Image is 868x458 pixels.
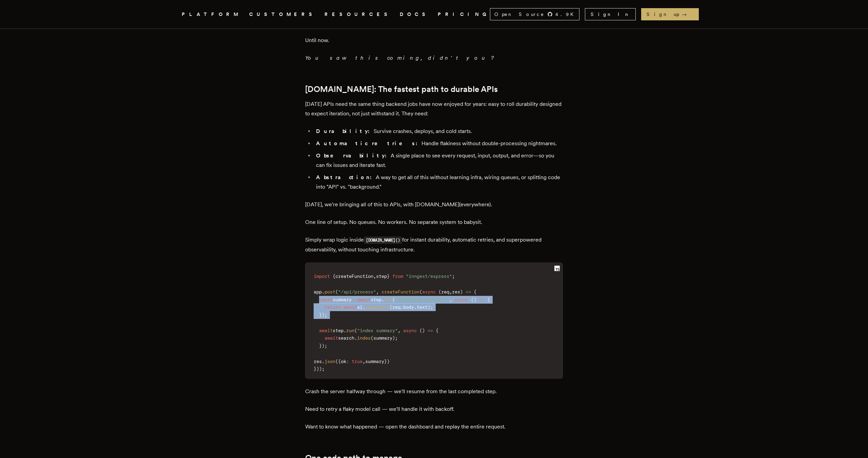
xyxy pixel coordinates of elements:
[324,343,327,348] span: ;
[316,152,391,159] strong: Observability:
[324,10,392,19] button: RESOURCES
[428,328,433,333] span: =>
[449,297,452,302] span: ,
[346,359,349,364] span: :
[371,335,373,341] span: (
[479,297,485,302] span: =>
[555,11,578,18] span: 4.9 K
[322,366,324,371] span: ;
[357,328,398,333] span: "index summary"
[436,328,438,333] span: {
[441,289,449,294] span: req
[322,289,324,294] span: .
[430,304,433,310] span: ;
[357,297,371,302] span: await
[182,10,241,19] span: PLATFORM
[343,328,346,333] span: .
[314,173,563,192] li: A way to get all of this without learning infra, wiring queues, or splitting code into "API" vs. ...
[384,297,392,302] span: run
[487,297,490,302] span: {
[322,312,324,318] span: )
[381,297,384,302] span: .
[392,335,395,341] span: )
[314,366,316,371] span: }
[338,335,354,341] span: search
[316,140,421,147] strong: Automatic retries:
[305,217,563,227] p: One line of setup. No queues. No workers. No separate system to babysit.
[376,289,379,294] span: ,
[466,289,471,294] span: =>
[346,328,354,333] span: run
[373,273,376,279] span: ,
[398,328,400,333] span: ,
[419,328,422,333] span: (
[471,297,474,302] span: (
[324,304,341,310] span: return
[460,289,463,294] span: )
[314,359,322,364] span: res
[305,387,563,396] p: Crash the server halfway through — we'll resume from the last completed step.
[494,11,545,18] span: Open Source
[438,289,441,294] span: (
[428,304,430,310] span: )
[322,343,324,348] span: )
[319,297,333,302] span: const
[392,304,400,310] span: req
[365,304,390,310] span: summarize
[422,328,425,333] span: )
[319,343,322,348] span: }
[452,289,460,294] span: res
[305,55,493,61] em: You saw this coming, didn't you?
[381,289,419,294] span: createFunction
[395,335,398,341] span: ;
[333,273,335,279] span: {
[314,289,322,294] span: app
[390,304,392,310] span: (
[305,235,563,254] p: Simply wrap logic inside for instant durability, automatic retries, and superpowered observabilit...
[400,10,430,19] a: DOCS
[417,304,428,310] span: text
[387,273,390,279] span: }
[395,297,449,302] span: "summarize document"
[314,127,563,136] li: Survive crashes, deploys, and cold starts.
[324,359,335,364] span: json
[438,10,490,19] a: PRICING
[419,289,422,294] span: (
[452,273,455,279] span: ;
[324,312,327,318] span: ;
[362,359,365,364] span: ,
[414,304,417,310] span: .
[316,128,374,134] strong: Durability:
[343,304,357,310] span: await
[305,422,563,432] p: Want to know what happened — open the dashboard and replay the entire request.
[333,328,343,333] span: step
[364,236,402,244] code: [DOMAIN_NAME]()
[324,289,335,294] span: post
[322,359,324,364] span: .
[387,359,390,364] span: )
[314,273,330,279] span: import
[316,174,376,180] strong: Abstraction:
[585,8,636,20] a: Sign In
[335,359,338,364] span: (
[474,297,476,302] span: )
[352,359,362,364] span: true
[338,289,376,294] span: "/api/process"
[682,11,693,18] span: →
[373,335,392,341] span: summary
[305,200,563,209] p: [DATE], we're bringing all of this to APIs, with [DOMAIN_NAME](everywhere).
[403,328,417,333] span: async
[474,289,476,294] span: {
[316,366,319,371] span: )
[338,359,341,364] span: {
[319,312,322,318] span: }
[314,151,563,170] li: A single place to see every request, input, output, and error—so you can fix issues and iterate f...
[335,273,373,279] span: createFunction
[455,297,468,302] span: async
[319,328,333,333] span: await
[249,10,316,19] a: CUSTOMERS
[305,36,563,45] p: Until now.
[400,304,403,310] span: .
[324,335,338,341] span: await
